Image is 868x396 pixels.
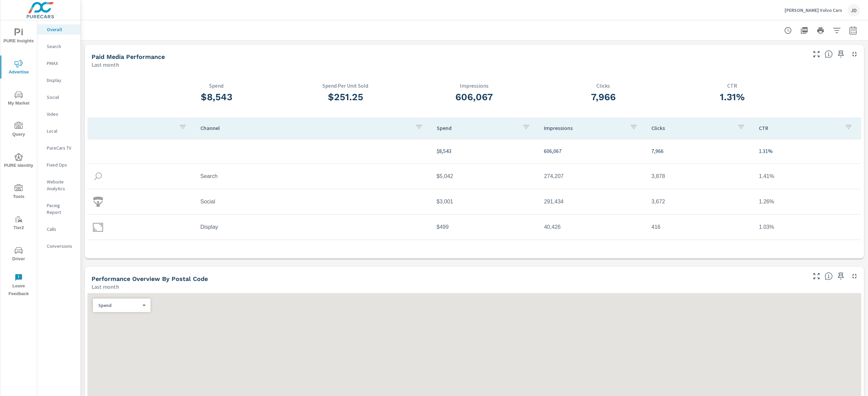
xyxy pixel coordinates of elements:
[437,125,517,131] p: Spend
[152,83,281,89] p: Spend
[753,168,861,185] td: 1.41%
[849,49,860,60] button: Minimize Widget
[47,111,75,117] p: Video
[759,147,855,155] p: 1.31%
[544,125,624,131] p: Impressions
[2,122,35,138] span: Query
[539,83,668,89] p: Clicks
[835,49,846,60] span: Save this to your personalized report
[437,147,533,155] p: $8,543
[47,161,75,168] p: Fixed Ops
[195,219,431,236] td: Display
[47,178,75,192] p: Website Analytics
[431,219,539,236] td: $499
[93,197,103,207] img: icon-social.svg
[37,224,80,234] div: Calls
[47,26,75,33] p: Overall
[37,160,80,170] div: Fixed Ops
[2,153,35,170] span: PURE Identity
[2,91,35,107] span: My Market
[759,125,839,131] p: CTR
[668,83,797,89] p: CTR
[2,28,35,45] span: PURE Insights
[93,222,103,232] img: icon-display.svg
[47,226,75,233] p: Calls
[825,272,833,280] span: Understand performance data by postal code. Individual postal codes can be selected and expanded ...
[830,24,844,37] button: Apply Filters
[651,125,732,131] p: Clicks
[47,43,75,50] p: Search
[825,50,833,58] span: Understand performance metrics over the selected time range.
[195,193,431,210] td: Social
[47,202,75,216] p: Pacing Report
[646,168,753,185] td: 3,878
[37,126,80,136] div: Local
[544,147,640,155] p: 606,067
[2,215,35,232] span: Tier2
[92,61,119,69] p: Last month
[2,273,35,298] span: Leave Feedback
[92,275,208,282] h5: Performance Overview By Postal Code
[814,24,827,37] button: Print Report
[538,219,646,236] td: 40,426
[37,24,80,35] div: Overall
[47,60,75,67] p: PMAX
[646,219,753,236] td: 416
[37,58,80,68] div: PMAX
[37,75,80,85] div: Display
[2,184,35,201] span: Tools
[152,91,281,103] h3: $8,543
[47,243,75,249] p: Conversions
[849,271,860,282] button: Minimize Widget
[98,302,140,308] p: Spend
[431,193,539,210] td: $3,001
[410,83,539,89] p: Impressions
[47,128,75,134] p: Local
[47,77,75,84] p: Display
[2,246,35,263] span: Driver
[538,168,646,185] td: 274,207
[835,271,846,282] span: Save this to your personalized report
[811,49,822,60] button: Make Fullscreen
[47,94,75,101] p: Social
[195,168,431,185] td: Search
[281,83,410,89] p: Spend Per Unit Sold
[37,41,80,51] div: Search
[92,53,165,60] h5: Paid Media Performance
[37,177,80,194] div: Website Analytics
[651,147,748,155] p: 7,966
[538,193,646,210] td: 291,434
[37,200,80,217] div: Pacing Report
[200,125,410,131] p: Channel
[0,20,37,301] div: nav menu
[431,168,539,185] td: $5,042
[93,171,103,181] img: icon-search.svg
[846,24,860,37] button: Select Date Range
[37,241,80,251] div: Conversions
[281,91,410,103] h3: $251.25
[646,193,753,210] td: 3,672
[410,91,539,103] h3: 606,067
[753,193,861,210] td: 1.26%
[811,271,822,282] button: Make Fullscreen
[2,60,35,76] span: Advertise
[37,143,80,153] div: PureCars TV
[37,92,80,102] div: Social
[797,24,811,37] button: "Export Report to PDF"
[47,145,75,151] p: PureCars TV
[37,109,80,119] div: Video
[668,91,797,103] h3: 1.31%
[785,7,842,13] p: [PERSON_NAME] Volvo Cars
[93,302,145,309] div: Spend
[848,4,860,16] div: JD
[92,283,119,291] p: Last month
[539,91,668,103] h3: 7,966
[753,219,861,236] td: 1.03%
